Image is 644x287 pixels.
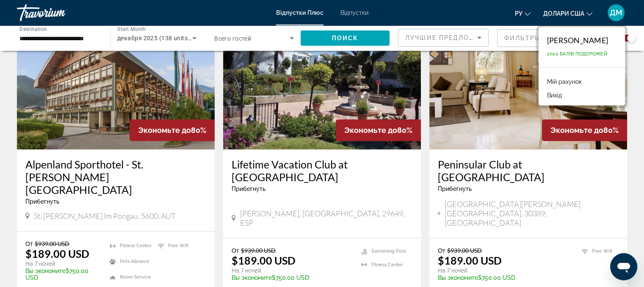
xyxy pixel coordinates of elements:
[547,51,607,57] font: 2700 балів подорожей
[168,243,188,248] span: Free Wifi
[25,240,33,247] span: От
[25,260,101,268] p: На 7 ночей
[232,274,272,281] span: Вы экономите
[445,199,619,227] span: [GEOGRAPHIC_DATA][PERSON_NAME][GEOGRAPHIC_DATA], 30389, [GEOGRAPHIC_DATA]
[241,247,276,254] span: $939.00 USD
[232,247,239,254] span: От
[547,78,582,85] font: Мій рахунок
[232,254,296,267] p: $189.00 USD
[35,240,69,247] span: $939.00 USD
[301,30,390,46] button: Поиск
[120,243,152,248] span: Fitness Center
[232,274,353,281] p: $750.00 USD
[276,9,323,16] a: Відпустки Плюс
[344,126,397,135] span: Экономьте до
[117,35,216,41] span: декабря 2025 (138 units available)
[25,198,59,205] span: Прибегнуть
[130,119,215,141] div: 80%
[543,10,584,17] font: Долари США
[447,247,482,254] span: $939.00 USD
[240,209,412,227] span: [PERSON_NAME], [GEOGRAPHIC_DATA], 29649, ESP
[438,158,619,183] a: Peninsular Club at [GEOGRAPHIC_DATA]
[25,268,101,281] p: $750.00 USD
[120,274,151,280] span: Room Service
[515,10,522,17] font: ру
[592,248,612,254] span: Free Wifi
[138,126,191,135] span: Экономьте до
[405,33,481,43] mat-select: Sort by
[438,254,502,267] p: $189.00 USD
[340,9,368,16] a: Відпустки
[438,274,478,281] span: Вы экономите
[214,35,251,42] span: Всего гостей
[405,34,495,41] span: Лучшие предложения
[371,248,406,254] span: Swimming Pool
[610,8,622,17] font: ДМ
[550,126,603,135] span: Экономьте до
[515,7,531,19] button: Змінити мову
[19,26,47,32] span: Destination
[497,29,588,47] button: Filter
[438,267,573,274] p: На 7 ночей
[543,7,592,19] button: Змінити валюту
[336,119,421,141] div: 80%
[543,76,586,87] a: Мій рахунок
[17,14,215,149] img: ii_alr1.jpg
[605,4,627,22] button: Меню користувача
[438,247,445,254] span: От
[429,14,627,149] img: ii_pcm2.jpg
[438,185,472,192] span: Прибегнуть
[117,26,146,32] span: Start Month
[547,92,562,99] font: Вихід
[25,247,89,260] p: $189.00 USD
[17,2,102,24] a: Траворіум
[543,90,566,101] button: Вихід
[332,35,359,41] span: Поиск
[232,267,353,274] p: На 7 ночей
[547,36,608,45] font: [PERSON_NAME]
[34,211,176,221] span: St. [PERSON_NAME] im Pongau, 5600, AUT
[120,259,149,264] span: Pets Allowed
[542,119,627,141] div: 80%
[232,158,412,183] a: Lifetime Vacation Club at [GEOGRAPHIC_DATA]
[438,274,573,281] p: $750.00 USD
[25,268,66,274] span: Вы экономите
[232,185,265,192] span: Прибегнуть
[223,14,421,149] img: ii_ltv1.jpg
[610,253,637,280] iframe: Кнопка для запуску вікна повідомлення
[371,262,403,268] span: Fitness Center
[25,158,206,196] a: Alpenland Sporthotel - St. [PERSON_NAME][GEOGRAPHIC_DATA]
